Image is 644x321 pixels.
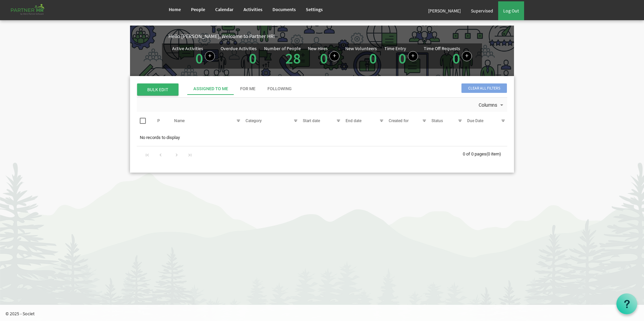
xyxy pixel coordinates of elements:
div: Hello [PERSON_NAME], Welcome to Partner HR! [168,32,514,40]
div: Number of active Activities in Partner HR [172,46,215,66]
a: Create a new time off request [462,51,472,61]
a: 0 [249,49,257,68]
span: P [157,118,160,123]
div: Overdue Activities [221,46,257,51]
span: Due Date [467,118,483,123]
div: tab-header [187,83,558,95]
span: (0 item) [486,151,501,156]
div: Go to previous page [156,150,165,159]
span: Status [431,118,443,123]
span: End date [346,118,361,123]
a: [PERSON_NAME] [423,1,466,20]
span: Activities [244,6,262,12]
a: 0 [195,49,203,68]
span: Clear all filters [461,83,507,93]
div: People hired in the last 7 days [308,46,340,66]
span: Settings [306,6,323,12]
div: Columns [477,98,506,112]
div: Go to first page [143,150,152,159]
div: Time Entry [384,46,406,51]
span: BULK EDIT [137,83,179,96]
div: For Me [240,86,255,92]
span: Start date [303,118,320,123]
div: 0 of 0 pages (0 item) [463,146,507,160]
div: New Volunteers [345,46,377,51]
a: Log Out [498,1,524,20]
p: © 2025 - Societ [5,310,644,317]
span: Documents [272,6,296,12]
span: Supervised [471,8,493,14]
a: 0 [320,49,328,68]
span: Category [246,118,262,123]
div: Number of active time off requests [424,46,472,66]
span: Calendar [215,6,233,12]
div: Go to next page [172,150,181,159]
span: Created for [389,118,409,123]
span: 0 of 0 pages [463,151,486,156]
a: 0 [452,49,460,68]
button: Columns [477,101,506,110]
a: 28 [285,49,301,68]
div: Assigned To Me [193,86,228,92]
a: 0 [398,49,406,68]
div: New Hires [308,46,328,51]
div: Volunteer hired in the last 7 days [345,46,379,66]
div: Number of People [264,46,301,51]
a: Log hours [408,51,418,61]
span: Name [174,118,185,123]
div: Following [267,86,292,92]
a: 0 [369,49,377,68]
div: Number of Time Entries [384,46,418,66]
a: Create a new Activity [205,51,215,61]
div: Time Off Requests [424,46,460,51]
div: Go to last page [185,150,194,159]
div: Total number of active people in Partner HR [264,46,302,66]
span: Home [169,6,181,12]
div: Active Activities [172,46,203,51]
div: Activities assigned to you for which the Due Date is passed [221,46,258,66]
td: No records to display [137,131,507,144]
span: Columns [478,101,498,109]
a: Add new person to Partner HR [329,51,340,61]
a: Supervised [466,1,498,20]
span: People [191,6,205,12]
